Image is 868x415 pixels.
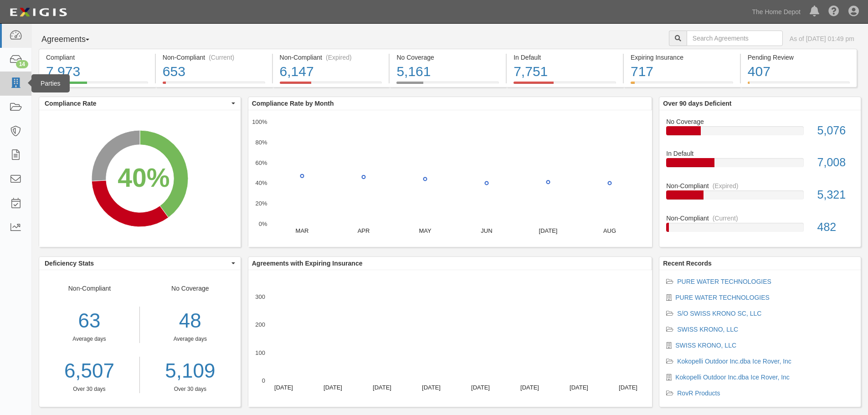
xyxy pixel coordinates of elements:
[39,97,241,110] button: Compliance Rate
[603,227,616,234] text: AUG
[828,6,839,17] i: Help Center - Complianz
[295,227,308,234] text: MAR
[147,335,234,343] div: Average days
[675,374,790,381] a: Kokopelli Outdoor Inc.dba Ice Rover, Inc
[273,82,389,89] a: Non-Compliant(Expired)6,147
[663,260,712,267] b: Recent Records
[811,154,861,171] div: 7,008
[663,100,731,107] b: Over 90 days Deficient
[713,181,739,190] div: (Expired)
[624,82,740,89] a: Expiring Insurance717
[255,139,267,146] text: 80%
[631,62,733,82] div: 717
[539,227,557,234] text: [DATE]
[252,118,267,125] text: 100%
[280,62,382,82] div: 6,147
[39,82,155,89] a: Compliant7,973
[140,284,241,393] div: No Coverage
[39,110,241,247] svg: A chart.
[790,34,854,43] div: As of [DATE] 01:49 pm
[46,62,148,82] div: 7,973
[252,260,363,267] b: Agreements with Expiring Insurance
[677,278,771,285] a: PURE WATER TECHNOLOGIES
[46,53,148,62] div: Compliant
[396,53,499,62] div: No Coverage
[147,385,234,393] div: Over 30 days
[659,214,861,223] div: Non-Compliant
[422,384,441,391] text: [DATE]
[7,4,70,20] img: logo-5460c22ac91f19d4615b14bd174203de0afe785f0fc80cf4dbbc73dc1793850b.png
[156,82,272,89] a: Non-Compliant(Current)653
[677,326,738,333] a: SWISS KRONO, LLC
[748,53,850,62] div: Pending Review
[262,377,265,384] text: 0
[677,358,791,365] a: Kokopelli Outdoor Inc.dba Ice Rover, Inc
[390,82,506,89] a: No Coverage5,161
[39,385,139,393] div: Over 30 days
[396,62,499,82] div: 5,161
[659,149,861,158] div: In Default
[811,187,861,203] div: 5,321
[118,159,169,197] div: 40%
[471,384,490,391] text: [DATE]
[45,259,229,268] span: Deficiency Stats
[713,214,738,223] div: (Current)
[666,149,854,181] a: In Default7,008
[39,335,139,343] div: Average days
[255,179,267,186] text: 40%
[147,307,234,335] div: 48
[675,342,736,349] a: SWISS KRONO, LLC
[16,60,28,68] div: 14
[357,227,370,234] text: APR
[741,82,857,89] a: Pending Review407
[248,110,652,247] svg: A chart.
[280,53,382,62] div: Non-Compliant (Expired)
[39,307,139,335] div: 63
[39,257,241,270] button: Deficiency Stats
[255,349,265,356] text: 100
[274,384,293,391] text: [DATE]
[677,389,720,397] a: RovR Products
[687,31,783,46] input: Search Agreements
[45,99,229,108] span: Compliance Rate
[666,214,854,239] a: Non-Compliant(Current)482
[419,227,431,234] text: MAY
[507,82,623,89] a: In Default7,751
[163,62,265,82] div: 653
[748,62,850,82] div: 407
[248,270,652,407] svg: A chart.
[147,357,234,385] a: 5,109
[514,53,616,62] div: In Default
[677,310,761,317] a: S/O SWISS KRONO SC, LLC
[39,284,140,393] div: Non-Compliant
[811,123,861,139] div: 5,076
[514,62,616,82] div: 7,751
[570,384,588,391] text: [DATE]
[255,200,267,207] text: 20%
[255,159,267,166] text: 60%
[209,53,234,62] div: (Current)
[31,74,70,92] div: Parties
[252,100,334,107] b: Compliance Rate by Month
[666,181,854,214] a: Non-Compliant(Expired)5,321
[631,53,733,62] div: Expiring Insurance
[255,293,265,300] text: 300
[481,227,492,234] text: JUN
[255,321,265,328] text: 200
[39,357,139,385] a: 6,507
[39,31,107,49] button: Agreements
[659,117,861,126] div: No Coverage
[520,384,539,391] text: [DATE]
[326,53,352,62] div: (Expired)
[258,220,267,227] text: 0%
[324,384,342,391] text: [DATE]
[675,294,770,301] a: PURE WATER TECHNOLOGIES
[373,384,391,391] text: [DATE]
[659,181,861,190] div: Non-Compliant
[619,384,637,391] text: [DATE]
